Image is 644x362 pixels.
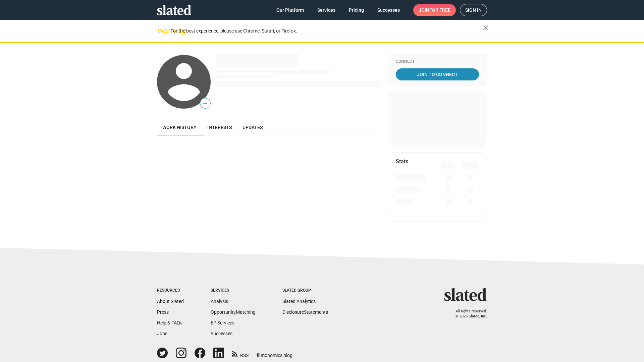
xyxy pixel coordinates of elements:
a: DisclosureStatements [282,309,328,315]
a: Jobs [157,331,167,336]
div: Resources [157,288,184,293]
a: filmonomics blog [257,347,292,359]
span: Join [419,4,450,16]
a: Interests [202,119,237,135]
span: Services [317,4,335,16]
a: Sign in [460,4,487,16]
span: — [200,99,210,108]
a: About Slated [157,299,184,304]
div: Slated Group [282,288,328,293]
a: Updates [237,119,268,135]
span: Sign in [465,4,482,16]
span: Work history [162,125,197,130]
a: EP Services [211,320,234,325]
a: Help & FAQs [157,320,182,325]
span: film [257,353,265,358]
a: Successes [211,331,232,336]
a: Successes [372,4,405,16]
a: Press [157,309,169,315]
a: Join To Connect [396,68,479,80]
mat-icon: warning [158,26,166,35]
span: Updates [243,125,263,130]
mat-card-title: Stats [396,158,408,165]
div: For the best experience, please use Chrome, Safari, or Firefox. [170,26,483,36]
span: Interests [207,125,232,130]
span: Join To Connect [397,68,478,80]
a: Analysis [211,299,228,304]
a: OpportunityMatching [211,309,256,315]
a: Pricing [343,4,369,16]
a: Work history [157,119,202,135]
a: RSS [232,348,249,359]
a: Services [312,4,341,16]
a: Joinfor free [413,4,456,16]
a: Our Platform [271,4,309,16]
mat-icon: close [482,24,490,32]
span: for free [429,4,450,16]
span: Successes [377,4,400,16]
span: Pricing [349,4,364,16]
div: Connect [396,59,479,64]
p: All rights reserved. © 2025 Slated, Inc. [448,309,487,319]
a: Slated Analytics [282,299,316,304]
span: Our Platform [276,4,304,16]
div: Services [211,288,256,293]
